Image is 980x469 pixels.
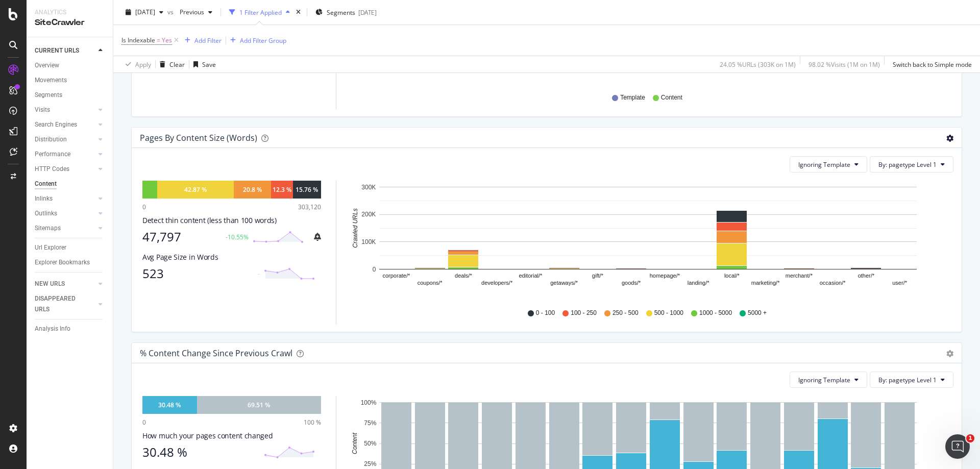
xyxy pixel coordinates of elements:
div: 1 Filter Applied [239,8,282,16]
button: By: pagetype Level 1 [870,372,953,388]
div: 30.48 % [142,445,260,459]
div: Save [202,60,216,68]
text: other/* [858,273,875,279]
a: Url Explorer [35,242,106,253]
div: Movements [35,75,67,86]
div: Switch back to Simple mode [893,60,972,68]
text: deals/* [455,273,472,279]
div: 523 [142,266,252,281]
a: Inlinks [35,193,95,204]
button: Ignoring Template [790,156,867,172]
span: = [157,36,160,44]
div: How much your pages content changed [142,431,321,441]
span: Segments [327,8,355,16]
span: Is Indexable [121,36,155,44]
div: gear [946,135,953,142]
button: Switch back to Simple mode [889,56,972,72]
text: Crawled URLs [352,209,359,248]
a: CURRENT URLS [35,45,95,56]
span: 5000 + [748,309,767,317]
div: Performance [35,149,70,160]
svg: A chart. [349,181,946,299]
div: Outlinks [35,208,57,219]
text: goods/* [622,280,641,286]
text: user/* [892,280,907,286]
a: NEW URLS [35,279,95,289]
span: 250 - 500 [612,309,639,317]
div: 100 % [304,418,321,427]
span: Content [661,93,682,102]
a: Movements [35,75,106,86]
text: corporate/* [382,273,410,279]
iframe: Intercom live chat [945,434,970,459]
div: 24.05 % URLs ( 303K on 1M ) [720,60,796,68]
div: Detect thin content (less than 100 words) [142,215,321,226]
div: Analysis Info [35,324,70,334]
div: Analytics [35,8,105,17]
text: coupons/* [418,280,443,286]
div: Sitemaps [35,223,61,234]
div: Inlinks [35,193,53,204]
button: Segments[DATE] [311,4,381,20]
div: 15.76 % [296,185,318,194]
span: By: pagetype Level 1 [878,376,937,384]
text: 25% [364,461,376,468]
span: 2025 Aug. 31st [135,8,155,16]
div: % Content Change since Previous Crawl [140,348,292,358]
text: homepage/* [650,273,680,279]
span: By: pagetype Level 1 [878,160,937,169]
div: SiteCrawler [35,17,105,29]
div: 0 [142,203,146,211]
button: 1 Filter Applied [225,4,294,20]
a: Explorer Bookmarks [35,257,106,268]
a: Visits [35,105,95,115]
div: NEW URLS [35,279,65,289]
div: 20.8 % [243,185,262,194]
div: 42.87 % [184,185,207,194]
button: Ignoring Template [790,372,867,388]
a: Outlinks [35,208,95,219]
div: DISAPPEARED URLS [35,293,86,315]
text: 100K [361,238,376,245]
div: Segments [35,90,62,101]
div: 303,120 [298,203,321,211]
div: Explorer Bookmarks [35,257,90,268]
text: landing/* [688,280,710,286]
span: 1000 - 5000 [699,309,732,317]
span: 1 [966,434,974,442]
button: By: pagetype Level 1 [870,156,953,172]
div: Add Filter Group [240,36,286,44]
div: Add Filter [194,36,222,44]
text: 100% [361,399,377,406]
button: Add Filter Group [226,34,286,46]
span: Yes [162,33,172,47]
div: 69.51 % [248,401,270,409]
div: Avg Page Size in Words [142,252,321,262]
button: [DATE] [121,4,167,20]
div: 98.02 % Visits ( 1M on 1M ) [808,60,880,68]
div: 0 [142,418,146,427]
a: Distribution [35,134,95,145]
a: Content [35,179,106,189]
div: gear [946,350,953,357]
text: 75% [364,419,376,427]
text: developers/* [481,280,513,286]
button: Add Filter [181,34,222,46]
div: Pages by Content Size (Words) [140,133,257,143]
span: 100 - 250 [571,309,597,317]
button: Clear [156,56,185,72]
div: Content [35,179,57,189]
div: bell-plus [314,233,321,241]
div: HTTP Codes [35,164,69,175]
text: occasion/* [820,280,846,286]
div: - [258,269,260,278]
div: 12.3 % [273,185,291,194]
button: Previous [176,4,216,20]
div: 47,797 [142,230,219,244]
div: Apply [135,60,151,68]
span: Template [620,93,645,102]
text: Content [351,433,358,455]
text: merchant/* [786,273,813,279]
text: gift/* [592,273,604,279]
text: 200K [361,211,376,218]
